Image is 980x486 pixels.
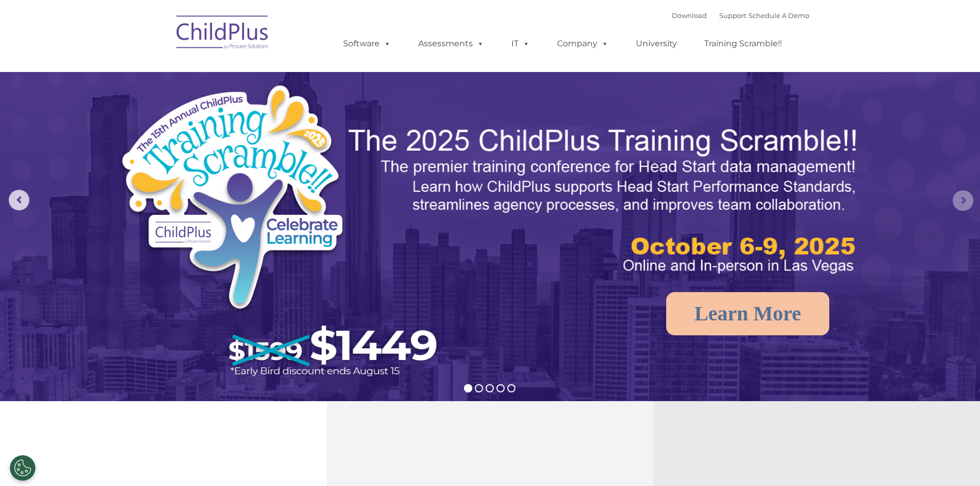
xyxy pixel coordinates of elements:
[626,33,687,54] a: University
[408,33,494,54] a: Assessments
[10,455,35,481] button: Cookies Settings
[143,110,187,118] span: Phone number
[501,33,540,54] a: IT
[749,11,809,20] a: Schedule A Demo
[333,33,401,54] a: Software
[143,68,174,76] span: Last name
[547,33,619,54] a: Company
[171,8,274,60] img: ChildPlus by Procare Solutions
[666,292,829,335] a: Learn More
[719,11,746,20] a: Support
[694,33,792,54] a: Training Scramble!!
[672,11,809,20] font: |
[672,11,707,20] a: Download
